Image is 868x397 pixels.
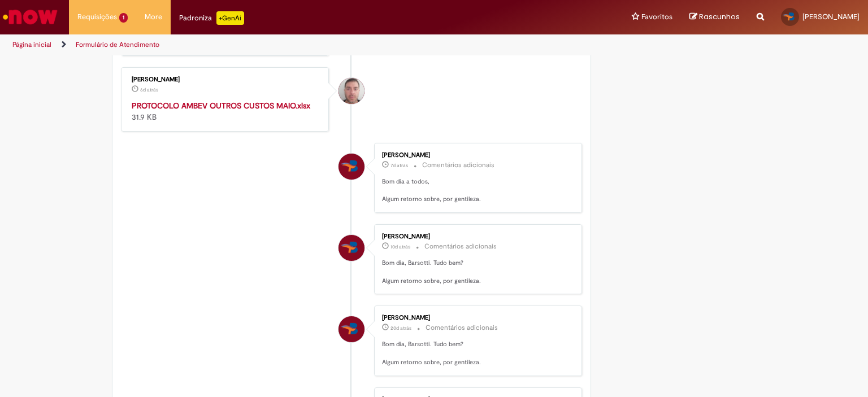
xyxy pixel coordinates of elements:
span: Rascunhos [699,11,740,22]
div: 31.9 KB [132,100,320,123]
div: [PERSON_NAME] [382,233,570,240]
ul: Trilhas de página [8,34,570,55]
time: 25/09/2025 20:05:36 [140,86,158,93]
span: 6d atrás [140,86,158,93]
span: 7d atrás [390,162,408,169]
time: 25/09/2025 09:52:34 [390,162,408,169]
time: 22/09/2025 10:31:40 [390,243,410,250]
span: 1 [119,13,128,23]
small: Comentários adicionais [422,160,494,170]
div: Thiago César [338,235,364,261]
p: Bom dia, Barsotti. Tudo bem? Algum retorno sobre, por gentileza. [382,259,570,285]
div: [PERSON_NAME] [382,152,570,159]
a: Rascunhos [689,12,740,23]
span: Requisições [77,11,117,23]
p: +GenAi [216,11,244,25]
span: Favoritos [641,11,672,23]
img: ServiceNow [1,6,59,28]
div: Padroniza [179,11,244,25]
div: Thiago César [338,316,364,342]
div: [PERSON_NAME] [132,76,320,83]
a: Página inicial [12,40,51,49]
a: Formulário de Atendimento [76,40,159,49]
span: More [145,11,162,23]
time: 12/09/2025 05:38:42 [390,325,411,331]
small: Comentários adicionais [426,323,498,333]
div: [PERSON_NAME] [382,315,570,321]
div: Thiago César [338,154,364,180]
small: Comentários adicionais [424,242,497,251]
span: 20d atrás [390,325,411,331]
div: Luiz Carlos Barsotti Filho [338,78,364,104]
p: Bom dia, Barsotti. Tudo bem? Algum retorno sobre, por gentileza. [382,340,570,367]
a: PROTOCOLO AMBEV OUTROS CUSTOS MAIO.xlsx [132,101,310,111]
span: 10d atrás [390,243,410,250]
p: Bom dia a todos, Algum retorno sobre, por gentileza. [382,177,570,204]
span: [PERSON_NAME] [802,12,860,21]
